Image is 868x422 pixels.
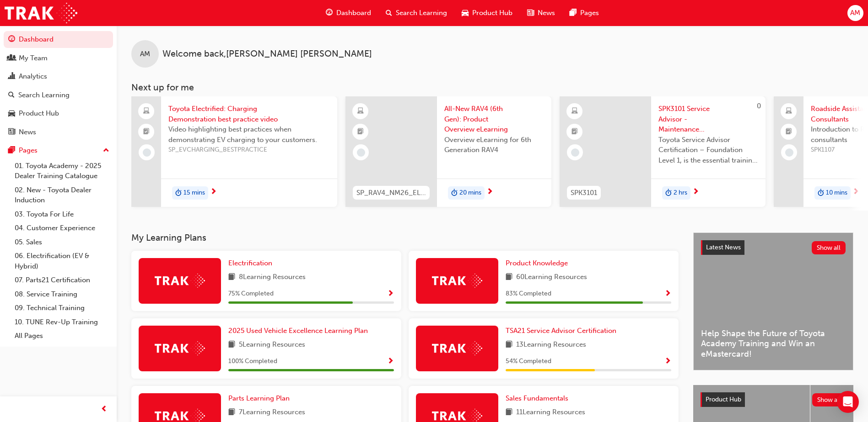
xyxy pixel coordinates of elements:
[852,188,859,196] span: next-icon
[19,108,59,119] div: Product Hub
[664,290,671,298] span: Show Progress
[786,105,792,117] span: laptop-icon
[444,135,544,155] span: Overview eLearning for 6th Generation RAV4
[8,54,15,63] span: people-icon
[692,188,699,196] span: next-icon
[101,404,108,415] span: prev-icon
[527,7,534,19] span: news-icon
[486,188,493,196] span: next-icon
[228,259,272,267] span: Electrification
[210,188,217,196] span: next-icon
[757,102,761,110] span: 0
[459,188,481,198] span: 20 mins
[387,290,394,298] span: Show Progress
[506,393,572,404] a: Sales Fundamentals
[506,259,568,267] span: Product Knowledge
[19,53,48,63] div: My Team
[4,124,113,141] a: News
[18,90,70,100] div: Search Learning
[140,49,150,59] span: AM
[812,393,846,406] button: Show all
[506,394,568,402] span: Sales Fundamentals
[706,243,741,251] span: Latest News
[850,8,860,18] span: AM
[4,68,113,85] a: Analytics
[143,126,150,138] span: booktick-icon
[103,145,109,157] span: up-icon
[228,272,235,283] span: book-icon
[356,188,426,198] span: SP_RAV4_NM26_EL01
[19,127,36,137] div: News
[239,272,306,283] span: 8 Learning Resources
[658,135,758,166] span: Toyota Service Advisor Certification – Foundation Level 1, is the essential training course for a...
[506,326,620,336] a: TSA21 Service Advisor Certification
[228,327,368,335] span: 2025 Used Vehicle Excellence Learning Plan
[571,126,578,138] span: booktick-icon
[706,396,741,403] span: Product Hub
[168,124,330,145] span: Video highlighting best practices when demonstrating EV charging to your customers.
[658,104,758,135] span: SPK3101 Service Advisor - Maintenance Reminder & Appointment Booking (eLearning)
[386,7,392,19] span: search-icon
[131,96,337,207] a: Toyota Electrified: Charging Demonstration best practice videoVideo highlighting best practices w...
[378,4,454,22] a: search-iconSearch Learning
[162,49,372,59] span: Welcome back , [PERSON_NAME] [PERSON_NAME]
[345,96,551,207] a: SP_RAV4_NM26_EL01All-New RAV4 (6th Gen): Product Overview eLearningOverview eLearning for 6th Gen...
[472,8,512,18] span: Product Hub
[11,329,113,343] a: All Pages
[674,188,687,198] span: 2 hrs
[5,3,77,23] img: Trak
[228,407,235,418] span: book-icon
[451,187,458,199] span: duration-icon
[701,392,846,407] a: Product HubShow all
[571,105,578,117] span: learningResourceType_ELEARNING-icon
[228,258,276,269] a: Electrification
[228,393,293,404] a: Parts Learning Plan
[506,327,616,335] span: TSA21 Service Advisor Certification
[4,105,113,122] a: Product Hub
[11,301,113,315] a: 09. Technical Training
[8,147,15,155] span: pages-icon
[580,8,599,18] span: Pages
[462,7,469,19] span: car-icon
[520,4,562,22] a: news-iconNews
[786,126,792,138] span: booktick-icon
[506,272,512,283] span: book-icon
[847,5,863,21] button: AM
[175,187,182,199] span: duration-icon
[516,272,587,283] span: 60 Learning Resources
[4,142,113,159] button: Pages
[239,407,305,418] span: 7 Learning Resources
[396,8,447,18] span: Search Learning
[664,358,671,366] span: Show Progress
[8,73,15,81] span: chart-icon
[117,82,868,93] h3: Next up for me
[506,289,551,299] span: 83 % Completed
[571,148,579,157] span: learningRecordVerb_NONE-icon
[701,240,846,255] a: Latest NewsShow all
[11,287,113,301] a: 08. Service Training
[11,273,113,287] a: 07. Parts21 Certification
[228,289,274,299] span: 75 % Completed
[506,339,512,351] span: book-icon
[326,7,333,19] span: guage-icon
[143,105,150,117] span: laptop-icon
[239,339,305,351] span: 5 Learning Resources
[155,274,205,288] img: Trak
[570,7,577,19] span: pages-icon
[538,8,555,18] span: News
[506,356,551,367] span: 54 % Completed
[664,356,671,367] button: Show Progress
[8,128,15,137] span: news-icon
[357,126,364,138] span: booktick-icon
[387,358,394,366] span: Show Progress
[516,407,585,418] span: 11 Learning Resources
[168,104,330,124] span: Toyota Electrified: Charging Demonstration best practice video
[357,148,365,157] span: learningRecordVerb_NONE-icon
[665,187,672,199] span: duration-icon
[11,235,113,249] a: 05. Sales
[560,96,766,207] a: 0SPK3101SPK3101 Service Advisor - Maintenance Reminder & Appointment Booking (eLearning)Toyota Se...
[818,187,824,199] span: duration-icon
[19,71,47,82] div: Analytics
